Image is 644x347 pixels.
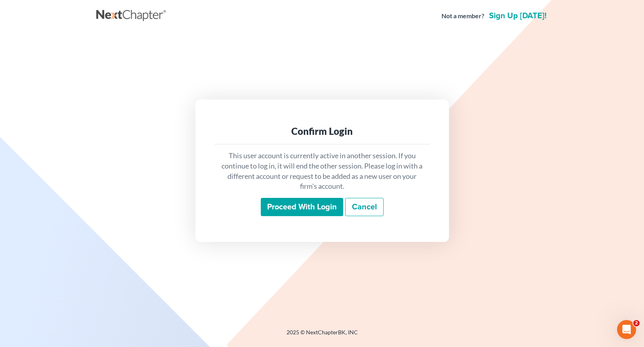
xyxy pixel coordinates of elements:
[487,12,548,20] a: Sign up [DATE]!
[261,198,343,216] input: Proceed with login
[221,125,424,138] div: Confirm Login
[345,198,384,216] a: Cancel
[441,12,484,21] strong: Not a member?
[221,151,424,192] p: This user account is currently active in another session. If you continue to log in, it will end ...
[96,328,548,343] div: 2025 © NextChapterBK, INC
[633,320,640,326] span: 2
[617,320,636,339] iframe: Intercom live chat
